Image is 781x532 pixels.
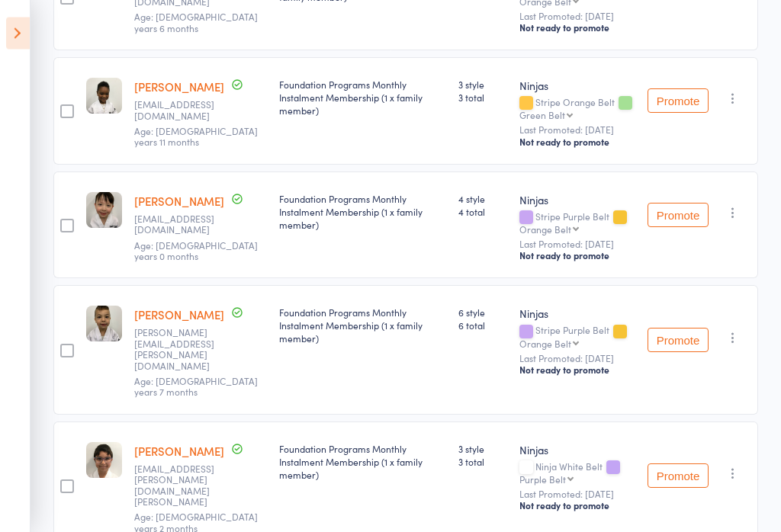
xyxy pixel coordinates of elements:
div: Foundation Programs Monthly Instalment Membership (1 x family member) [279,79,446,117]
button: Promote [648,89,709,114]
small: Chat@danielle.sady.com [134,464,233,508]
span: 3 style [458,79,506,91]
div: Orange Belt [519,339,571,349]
div: Not ready to promote [519,364,635,377]
span: 3 total [458,456,506,469]
a: [PERSON_NAME] [134,79,224,95]
button: Promote [648,464,709,489]
div: Stripe Purple Belt [519,212,635,235]
div: Not ready to promote [519,250,635,262]
button: Promote [648,328,709,353]
div: Ninja White Belt [519,462,635,485]
span: 6 style [458,306,506,319]
div: Stripe Orange Belt [519,98,635,120]
small: Last Promoted: [DATE] [519,239,635,250]
div: Purple Belt [519,475,566,485]
span: Age: [DEMOGRAPHIC_DATA] years 0 months [134,239,258,263]
button: Promote [648,204,709,228]
div: Foundation Programs Monthly Instalment Membership (1 x family member) [279,443,446,482]
span: 3 style [458,443,506,456]
img: image1733893835.png [86,193,122,229]
a: [PERSON_NAME] [134,194,224,210]
div: Foundation Programs Monthly Instalment Membership (1 x family member) [279,193,446,232]
div: Ninjas [519,443,635,458]
div: Foundation Programs Monthly Instalment Membership (1 x family member) [279,306,446,345]
a: [PERSON_NAME] [134,307,224,323]
div: Ninjas [519,193,635,208]
div: Stripe Purple Belt [519,325,635,348]
a: [PERSON_NAME] [134,444,224,460]
span: 3 total [458,91,506,104]
div: Ninjas [519,79,635,94]
div: Not ready to promote [519,22,635,34]
span: 4 style [458,193,506,206]
small: Last Promoted: [DATE] [519,125,635,136]
span: 6 total [458,319,506,332]
small: Last Promoted: [DATE] [519,489,635,500]
img: image1708119080.png [86,79,122,114]
div: Not ready to promote [519,500,635,512]
small: samueljosephflanagan@gmail.com [134,214,233,236]
small: christina.rigoli@gmail.com [134,328,233,372]
div: Green Belt [519,111,565,120]
img: image1716589818.png [86,306,122,342]
small: Vcatbuzz@hotmail.com [134,100,233,122]
span: Age: [DEMOGRAPHIC_DATA] years 6 months [134,11,258,34]
div: Orange Belt [519,225,571,235]
span: Age: [DEMOGRAPHIC_DATA] years 7 months [134,375,258,399]
small: Last Promoted: [DATE] [519,11,635,22]
small: Last Promoted: [DATE] [519,354,635,364]
div: Not ready to promote [519,136,635,149]
img: image1754693755.png [86,443,122,479]
span: 4 total [458,206,506,219]
span: Age: [DEMOGRAPHIC_DATA] years 11 months [134,125,258,149]
div: Ninjas [519,306,635,322]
